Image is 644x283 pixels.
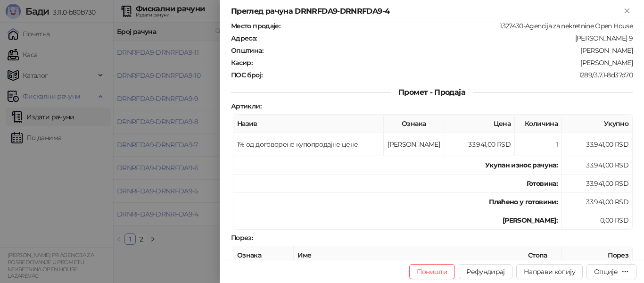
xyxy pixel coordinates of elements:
[562,115,633,133] th: Укупно
[233,115,384,133] th: Назив
[444,115,515,133] th: Цена
[384,133,444,156] td: [PERSON_NAME]
[263,71,634,79] div: 1289/3.7.1-8d37d70
[253,58,634,67] div: [PERSON_NAME]
[594,267,618,276] div: Опције
[233,133,384,156] td: 1% од договорене купопродајне цене
[503,216,558,225] strong: [PERSON_NAME]:
[485,161,558,169] strong: Укупан износ рачуна :
[264,46,634,55] div: [PERSON_NAME]
[233,246,294,265] th: Ознака
[562,211,633,230] td: 0,00 RSD
[231,34,257,42] strong: Адреса :
[231,22,280,30] strong: Место продаје :
[489,198,558,206] strong: Плаћено у готовини:
[562,246,633,265] th: Порез
[231,58,252,67] strong: Касир :
[515,115,562,133] th: Количина
[231,102,261,110] strong: Артикли :
[562,175,633,193] td: 33.941,00 RSD
[621,6,633,17] button: Close
[231,71,262,79] strong: ПОС број :
[562,193,633,211] td: 33.941,00 RSD
[294,246,524,265] th: Име
[444,133,515,156] td: 33.941,00 RSD
[231,46,263,55] strong: Општина :
[586,264,636,279] button: Опције
[258,34,634,42] div: [PERSON_NAME] 9
[459,264,512,279] button: Рефундирај
[391,88,473,97] span: Промет - Продаја
[516,264,583,279] button: Направи копију
[562,133,633,156] td: 33.941,00 RSD
[231,233,253,242] strong: Порез :
[515,133,562,156] td: 1
[231,6,621,17] div: Преглед рачуна DRNRFDA9-DRNRFDA9-4
[527,179,558,188] strong: Готовина :
[562,156,633,175] td: 33.941,00 RSD
[384,115,444,133] th: Ознака
[524,246,562,265] th: Стопа
[524,267,575,276] span: Направи копију
[409,264,455,279] button: Поништи
[281,22,634,30] div: 1327430-Agencija za nekretnine Open House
